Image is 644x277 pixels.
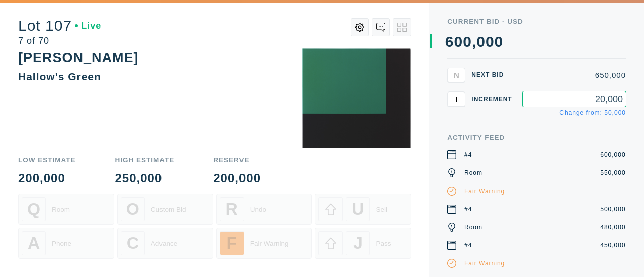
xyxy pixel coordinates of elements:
[18,18,101,33] div: Lot 107
[115,157,175,164] div: High Estimate
[523,71,626,79] div: 650,000
[126,200,139,219] span: O
[486,34,495,49] div: 0
[471,96,517,102] div: Increment
[250,206,266,213] div: Undo
[151,240,178,247] div: Advance
[226,200,238,219] span: R
[18,71,101,82] div: Hallow's Green
[601,205,626,214] div: 500,000
[471,72,517,78] div: Next Bid
[601,223,626,232] div: 480,000
[52,206,70,213] div: Room
[495,34,504,49] div: 0
[28,234,40,253] span: A
[127,234,139,253] span: C
[464,259,505,268] div: Fair Warning
[464,150,472,159] div: #4
[464,187,505,196] div: Fair Warning
[18,194,114,225] button: QRoom
[447,18,626,25] div: Current Bid - USD
[472,34,476,185] div: ,
[454,71,459,79] span: N
[476,34,486,49] div: 0
[18,36,101,45] div: 7 of 70
[18,157,76,164] div: Low Estimate
[464,205,472,214] div: #4
[27,200,40,219] span: Q
[464,168,482,177] div: Room
[213,157,261,164] div: Reserve
[447,134,626,141] div: Activity Feed
[376,240,391,247] div: Pass
[151,206,186,213] div: Custom Bid
[315,228,411,259] button: JPass
[226,234,237,253] span: F
[352,200,364,219] span: U
[250,240,289,247] div: Fair Warning
[601,241,626,250] div: 450,000
[445,34,454,49] div: 6
[454,34,463,49] div: 0
[18,172,76,184] div: 200,000
[52,240,71,247] div: Phone
[455,95,457,104] span: I
[376,206,387,213] div: Sell
[447,68,465,83] button: N
[447,91,465,107] button: I
[464,241,472,250] div: #4
[115,172,175,184] div: 250,000
[18,50,139,65] div: [PERSON_NAME]
[601,150,626,159] div: 600,000
[463,34,472,49] div: 0
[213,172,261,184] div: 200,000
[216,228,312,259] button: FFair Warning
[601,168,626,177] div: 550,000
[559,110,626,116] div: Change from: 50,000
[18,228,114,259] button: APhone
[117,194,213,225] button: OCustom Bid
[353,234,363,253] span: J
[117,228,213,259] button: CAdvance
[315,194,411,225] button: USell
[216,194,312,225] button: RUndo
[464,223,482,232] div: Room
[75,21,101,30] div: Live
